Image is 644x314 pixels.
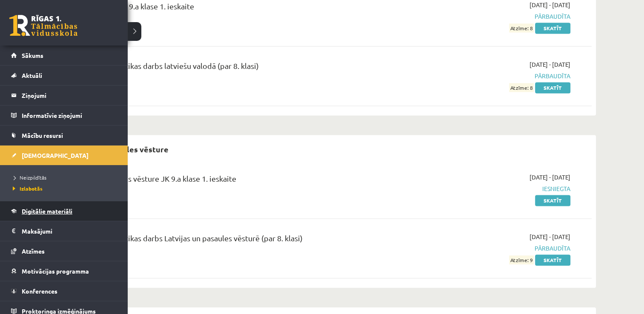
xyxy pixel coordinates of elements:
[535,195,570,206] a: Skatīt
[509,255,534,264] span: Atzīme: 9
[410,244,570,253] span: Pārbaudīta
[22,247,45,255] span: Atzīmes
[22,287,57,295] span: Konferences
[530,60,570,69] span: [DATE] - [DATE]
[11,174,46,181] span: Neizpildītās
[22,151,89,159] span: [DEMOGRAPHIC_DATA]
[22,207,72,215] span: Digitālie materiāli
[509,23,534,32] span: Atzīme: 8
[410,184,570,193] span: Iesniegta
[11,241,117,261] a: Atzīmes
[11,281,117,301] a: Konferences
[11,174,119,181] a: Neizpildītās
[22,267,89,275] span: Motivācijas programma
[22,106,117,125] legend: Informatīvie ziņojumi
[530,173,570,182] span: [DATE] - [DATE]
[22,221,117,241] legend: Maksājumi
[530,0,570,9] span: [DATE] - [DATE]
[535,23,570,34] a: Skatīt
[22,51,43,59] span: Sākums
[11,46,117,65] a: Sākums
[22,86,117,105] legend: Ziņojumi
[64,173,397,188] div: Latvijas un pasaules vēsture JK 9.a klase 1. ieskaite
[64,232,397,248] div: 9.a klases diagnostikas darbs Latvijas un pasaules vēsturē (par 8. klasi)
[22,131,63,139] span: Mācību resursi
[11,146,117,165] a: [DEMOGRAPHIC_DATA]
[11,201,117,221] a: Digitālie materiāli
[64,60,397,76] div: 9.a klases diagnostikas darbs latviešu valodā (par 8. klasi)
[11,221,117,241] a: Maksājumi
[11,185,119,192] a: Izlabotās
[11,66,117,85] a: Aktuāli
[410,71,570,80] span: Pārbaudīta
[535,82,570,93] a: Skatīt
[535,254,570,265] a: Skatīt
[11,106,117,125] a: Informatīvie ziņojumi
[64,0,397,16] div: Latviešu valoda JK 9.a klase 1. ieskaite
[530,232,570,241] span: [DATE] - [DATE]
[9,15,77,36] a: Rīgas 1. Tālmācības vidusskola
[22,71,42,79] span: Aktuāli
[11,261,117,281] a: Motivācijas programma
[509,83,534,92] span: Atzīme: 8
[11,86,117,105] a: Ziņojumi
[410,12,570,21] span: Pārbaudīta
[11,185,43,192] span: Izlabotās
[11,126,117,145] a: Mācību resursi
